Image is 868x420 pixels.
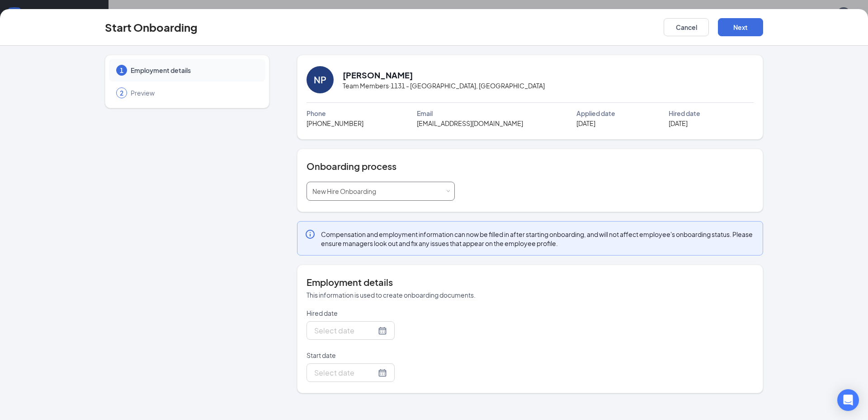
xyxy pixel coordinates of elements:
button: Cancel [664,18,709,36]
h4: Employment details [307,276,754,289]
p: Hired date [307,309,455,318]
button: Next [718,18,763,36]
span: Applied date [576,108,615,118]
h4: Onboarding process [307,160,754,173]
h2: [PERSON_NAME] [343,69,413,81]
div: NP [314,73,326,86]
span: [DATE] [669,118,688,128]
input: Select date [314,367,376,378]
span: Preview [131,88,256,97]
span: [PHONE_NUMBER] [307,118,363,128]
span: 2 [120,88,123,97]
span: Hired date [669,108,700,118]
span: New Hire Onboarding [312,187,376,195]
p: Start date [307,351,455,360]
p: This information is used to create onboarding documents. [307,290,754,299]
span: Team Members · 1131 - [GEOGRAPHIC_DATA], [GEOGRAPHIC_DATA] [343,81,545,91]
span: Employment details [131,66,256,75]
span: Compensation and employment information can now be filled in after starting onboarding, and will ... [321,230,755,248]
span: [EMAIL_ADDRESS][DOMAIN_NAME] [417,118,523,128]
span: 1 [120,66,123,75]
span: [DATE] [576,118,595,128]
span: Phone [307,108,326,118]
div: Open Intercom Messenger [837,389,859,411]
h3: Start Onboarding [105,19,198,35]
input: Select date [314,325,376,336]
span: Email [417,108,433,118]
svg: Info [305,229,316,240]
div: [object Object] [312,182,382,200]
